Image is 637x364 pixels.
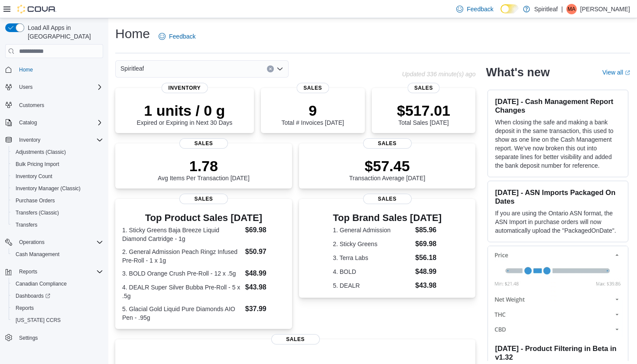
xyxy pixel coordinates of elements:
[12,195,58,206] a: Purchase Orders
[12,147,69,157] a: Adjustments (Classic)
[415,239,442,249] dd: $69.98
[12,279,103,289] span: Canadian Compliance
[407,83,440,93] span: Sales
[281,102,344,119] p: 9
[495,188,621,205] h3: [DATE] - ASN Imports Packaged On Dates
[271,334,320,344] span: Sales
[9,278,107,290] button: Canadian Compliance
[561,4,563,14] p: |
[467,5,493,13] span: Feedback
[16,237,103,247] span: Operations
[12,171,103,182] span: Inventory Count
[12,291,54,301] a: Dashboards
[495,97,621,114] h3: [DATE] - Cash Management Report Changes
[363,138,412,149] span: Sales
[17,5,56,13] img: Cova
[19,119,37,126] span: Catalog
[122,213,285,223] h3: Top Product Sales [DATE]
[12,303,37,313] a: Reports
[179,138,228,149] span: Sales
[12,208,103,218] span: Transfers (Classic)
[16,117,103,128] span: Catalog
[16,65,36,75] a: Home
[12,159,63,169] a: Bulk Pricing Import
[16,266,41,277] button: Reports
[566,4,577,14] div: Michael A
[162,83,208,93] span: Inventory
[19,102,44,109] span: Customers
[16,333,41,343] a: Settings
[245,282,285,292] dd: $43.98
[19,84,32,91] span: Users
[122,305,242,322] dt: 5. Glacial Gold Liquid Pure Diamonds AIO Pen - .95g
[2,266,107,278] button: Reports
[9,302,107,314] button: Reports
[2,236,107,248] button: Operations
[349,157,426,182] div: Transaction Average [DATE]
[12,171,56,182] a: Inventory Count
[122,247,242,265] dt: 2. General Admission Peach Ringz Infused Pre-Roll - 1 x 1g
[2,117,107,129] button: Catalog
[19,239,45,246] span: Operations
[24,23,103,41] span: Load All Apps in [GEOGRAPHIC_DATA]
[136,102,232,126] div: Expired or Expiring in Next 30 Days
[9,195,107,207] button: Purchase Orders
[245,225,285,235] dd: $69.98
[2,63,107,76] button: Home
[415,266,442,277] dd: $48.99
[9,170,107,182] button: Inventory Count
[9,182,107,195] button: Inventory Manager (Classic)
[296,83,329,93] span: Sales
[500,4,519,13] input: Dark Mode
[349,157,426,175] p: $57.45
[495,209,621,235] p: If you are using the Ontario ASN format, the ASN Import in purchase orders will now automatically...
[19,268,37,275] span: Reports
[602,69,630,76] a: View allExternal link
[19,66,33,73] span: Home
[12,315,103,325] span: Washington CCRS
[9,314,107,326] button: [US_STATE] CCRS
[267,65,274,72] button: Clear input
[115,25,150,42] h1: Home
[12,315,64,325] a: [US_STATE] CCRS
[9,248,107,260] button: Cash Management
[16,185,81,192] span: Inventory Manager (Classic)
[333,253,412,262] dt: 3. Terra Labs
[16,82,103,92] span: Users
[122,283,242,300] dt: 4. DEALR Super Silver Bubba Pre-Roll - 5 x .5g
[16,197,55,204] span: Purchase Orders
[120,63,144,74] span: Spiritleaf
[12,183,103,194] span: Inventory Manager (Classic)
[12,195,103,206] span: Purchase Orders
[16,99,103,110] span: Customers
[16,161,59,168] span: Bulk Pricing Import
[19,136,40,143] span: Inventory
[16,82,36,92] button: Users
[2,134,107,146] button: Inventory
[415,225,442,235] dd: $85.96
[333,226,412,234] dt: 1. General Admission
[9,146,107,158] button: Adjustments (Classic)
[16,117,40,128] button: Catalog
[397,102,450,126] div: Total Sales [DATE]
[16,317,61,324] span: [US_STATE] CCRS
[568,4,575,14] span: MA
[2,98,107,111] button: Customers
[158,157,250,182] div: Avg Items Per Transaction [DATE]
[580,4,630,14] p: [PERSON_NAME]
[12,159,103,169] span: Bulk Pricing Import
[16,237,48,247] button: Operations
[245,247,285,257] dd: $50.97
[12,220,103,230] span: Transfers
[16,292,50,299] span: Dashboards
[402,71,476,78] p: Updated 336 minute(s) ago
[245,268,285,279] dd: $48.99
[16,135,103,145] span: Inventory
[9,219,107,231] button: Transfers
[136,102,232,119] p: 1 units / 0 g
[16,266,103,277] span: Reports
[397,102,450,119] p: $517.01
[486,65,549,79] h2: What's new
[245,304,285,314] dd: $37.99
[12,249,103,260] span: Cash Management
